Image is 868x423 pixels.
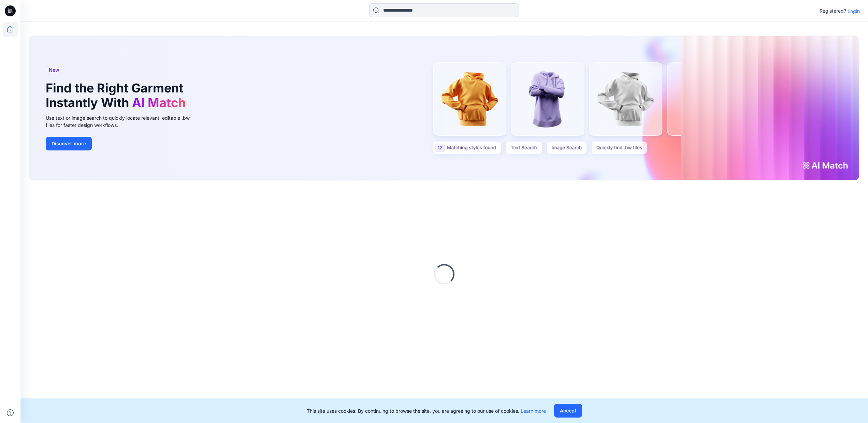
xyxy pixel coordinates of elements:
[49,66,59,74] span: New
[46,114,199,129] div: Use text or image search to quickly locate relevant, editable .bw files for faster design workflows.
[554,404,582,418] button: Accept
[132,95,186,110] span: AI Match
[848,8,860,15] p: Login
[46,81,189,110] h1: Find the Right Garment Instantly With
[307,407,546,414] p: This site uses cookies. By continuing to browse the site, you are agreeing to our use of cookies.
[46,137,92,150] button: Discover more
[521,408,546,414] a: Learn more
[820,7,846,15] p: Registered?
